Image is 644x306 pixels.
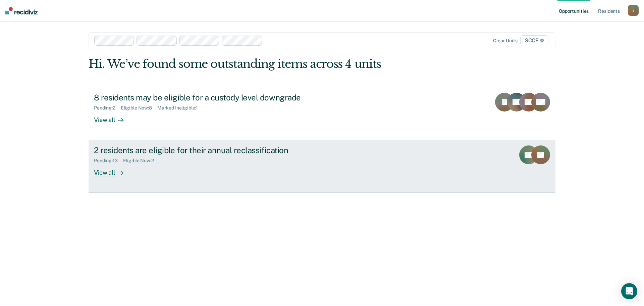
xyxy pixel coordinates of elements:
span: SCCF [520,35,548,46]
div: View all [94,164,131,177]
div: Pending : 13 [94,158,123,164]
div: Pending : 2 [94,105,121,111]
a: 8 residents may be eligible for a custody level downgradePending:2Eligible Now:8Marked Ineligible... [89,87,555,140]
div: View all [94,111,131,124]
div: Hi. We’ve found some outstanding items across 4 units [89,57,462,71]
div: Open Intercom Messenger [621,283,637,299]
div: Eligible Now : 2 [123,158,159,164]
div: Eligible Now : 8 [121,105,157,111]
div: 2 residents are eligible for their annual reclassification [94,145,329,155]
img: Recidiviz [5,7,38,14]
a: 2 residents are eligible for their annual reclassificationPending:13Eligible Now:2View all [89,140,555,193]
button: t [628,5,639,16]
div: 8 residents may be eligible for a custody level downgrade [94,93,329,102]
div: Clear units [493,38,518,44]
div: Marked Ineligible : 1 [157,105,203,111]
